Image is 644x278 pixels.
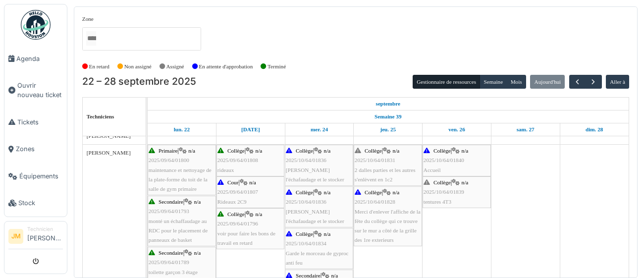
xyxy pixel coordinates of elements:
span: n/a [194,250,201,256]
a: Agenda [4,45,67,72]
div: | [149,146,215,194]
span: n/a [393,148,400,154]
img: Badge_color-CXgf-gQk.svg [21,10,51,40]
span: 2025/10/64/01839 [424,189,464,195]
span: [PERSON_NAME] l'échafaudage et le stocker [286,167,344,182]
label: Non assigné [124,62,152,71]
span: 2025/10/64/01831 [355,157,395,163]
button: Aller à [606,75,629,89]
span: rideaux [217,167,234,173]
span: Collège [227,148,245,154]
span: Cour [227,179,238,185]
a: 26 septembre 2025 [446,123,468,136]
span: Rideaux 2C9 [217,199,247,205]
span: Stock [18,198,63,208]
span: 2025/09/64/01796 [217,221,258,226]
span: n/a [256,148,263,154]
span: Collège [433,179,451,185]
a: 23 septembre 2025 [239,123,263,136]
div: | [355,146,421,184]
div: | [217,146,283,175]
div: | [286,188,352,226]
h2: 22 – 28 septembre 2025 [82,76,196,88]
span: Agenda [16,54,63,63]
span: 2025/09/64/01808 [217,157,258,163]
span: Collège [296,231,313,237]
span: maintenance et nettoyage de la plate-forme du toit de la salle de gym primaire [149,167,212,192]
div: | [217,178,283,207]
a: 25 septembre 2025 [377,123,398,136]
span: Secondaire [159,250,183,256]
span: n/a [324,148,331,154]
button: Précédent [569,75,586,89]
span: Accueil [424,167,441,173]
span: Collège [296,189,313,195]
a: Semaine 39 [372,111,404,123]
span: 2025/09/64/01807 [217,189,258,195]
span: Collège [227,211,245,217]
a: Équipements [4,163,67,190]
span: n/a [256,211,263,217]
span: n/a [462,179,469,185]
span: 2025/10/64/01834 [286,240,326,246]
label: Terminé [268,62,286,71]
label: En attente d'approbation [199,62,253,71]
button: Aujourd'hui [530,75,565,89]
a: 27 septembre 2025 [514,123,537,136]
span: Collège [296,148,313,154]
span: 2025/09/64/01793 [149,208,189,214]
span: n/a [188,148,195,154]
div: | [355,188,421,245]
a: Ouvrir nouveau ticket [4,72,67,109]
span: n/a [324,231,331,237]
span: Collège [365,148,382,154]
a: 28 septembre 2025 [583,123,605,136]
a: Zones [4,136,67,163]
label: Assigné [166,62,184,71]
span: 2025/09/64/01800 [149,157,189,163]
span: n/a [249,179,256,185]
span: Primaire [159,148,178,154]
span: n/a [393,189,400,195]
a: 24 septembre 2025 [308,123,330,136]
span: Tickets [17,117,63,127]
span: [PERSON_NAME] l'échafaudage et le stocker [286,209,344,224]
span: Secondaire [159,199,183,205]
span: Collège [433,148,451,154]
span: voir pour faire les bons de travail en retard [217,230,275,246]
div: | [424,146,490,175]
span: Collège [365,189,382,195]
span: 2025/10/64/01836 [286,199,326,205]
span: n/a [462,148,469,154]
button: Suivant [585,75,601,89]
span: n/a [324,189,331,195]
div: | [149,197,215,245]
div: | [286,146,352,184]
div: | [217,210,283,248]
span: Ouvrir nouveau ticket [17,81,63,100]
a: Tickets [4,109,67,136]
button: Semaine [480,75,507,89]
span: tentures 4T3 [424,199,451,205]
div: Technicien [27,225,63,233]
a: 22 septembre 2025 [374,98,403,110]
a: 22 septembre 2025 [171,123,192,136]
span: n/a [194,199,201,205]
li: [PERSON_NAME] [27,225,63,247]
label: Zone [82,15,94,23]
a: JM Technicien[PERSON_NAME] [8,225,63,249]
span: Garde le morceau de gyproc anti feu [286,250,349,266]
span: 2025/10/64/01840 [424,157,464,163]
span: Merci d'enlever l'affiche de la fête du collège qui ce trouve sur le mur a côté de la grille des ... [355,209,421,243]
input: Tous [86,31,96,46]
label: En retard [89,62,109,71]
li: JM [8,229,23,244]
span: 2025/09/64/01789 [149,259,189,265]
span: [PERSON_NAME] [87,150,131,156]
span: Zones [16,144,63,154]
div: | [286,229,352,268]
span: Techniciens [87,113,114,119]
span: Équipements [19,171,63,181]
button: Gestionnaire de ressources [413,75,480,89]
span: 2 dalles parties et les autres s'enlèvent en 1c2 [355,167,416,182]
